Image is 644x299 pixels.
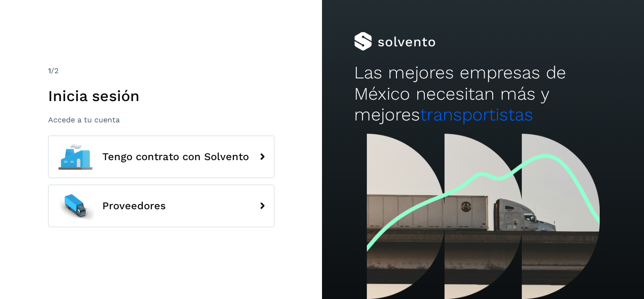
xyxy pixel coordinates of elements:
[48,66,51,75] span: 1
[102,151,249,162] span: Tengo contrato con Solvento
[48,87,274,105] h1: Inicia sesión
[48,185,274,227] button: Proveedores
[420,104,533,125] span: transportistas
[354,62,611,125] h2: Las mejores empresas de México necesitan más y mejores
[48,115,274,124] p: Accede a tu cuenta
[48,65,274,77] div: /2
[102,200,166,212] span: Proveedores
[48,136,274,178] button: Tengo contrato con Solvento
